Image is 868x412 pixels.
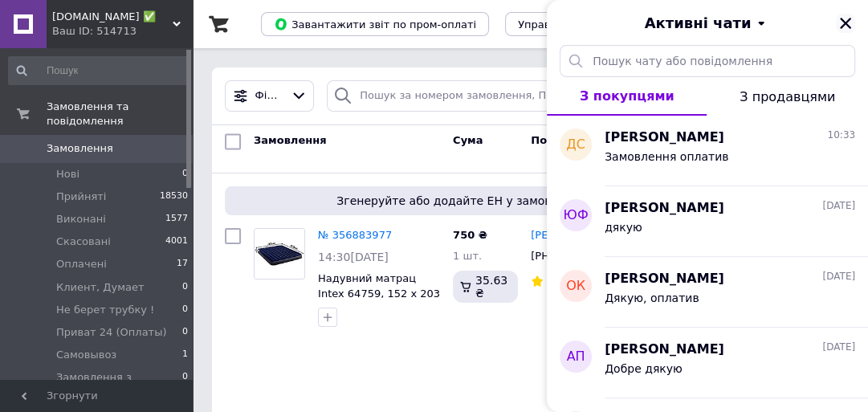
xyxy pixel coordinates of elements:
button: ДС[PERSON_NAME]10:33Замовлення оплатив [547,116,868,186]
span: Замовлення [254,135,326,147]
span: 0 [182,167,188,182]
span: [PERSON_NAME] [605,270,724,288]
span: 1577 [165,212,188,226]
span: [PERSON_NAME] [605,341,724,359]
button: АП[PERSON_NAME][DATE]Добре дякую [547,328,868,398]
input: Пошук чату або повідомлення [560,45,855,77]
span: ЮФ [563,206,588,225]
input: Пошук за номером замовлення, ПІБ покупця, номером телефону, Email, номером накладної [327,80,591,112]
span: З покупцями [580,88,674,104]
span: Завантажити звіт по пром-оплаті [274,17,476,31]
button: З покупцями [547,77,707,116]
button: З продавцями [707,77,868,116]
span: 750 ₴ [453,229,487,241]
span: Не берет трубку ! [56,303,154,317]
button: Активні чати [592,13,823,34]
button: ОК[PERSON_NAME][DATE]Дякую, оплатив [547,257,868,328]
span: 17 [177,257,188,271]
span: Замовлення оплатив [605,150,728,163]
span: Самовывоз [56,348,116,362]
span: [PERSON_NAME] [605,199,724,218]
button: Завантажити звіт по пром-оплаті [261,12,489,36]
span: Cума [453,135,483,147]
span: АП [567,348,585,366]
span: 0 [182,370,188,399]
span: 10:33 [827,128,855,142]
span: [PHONE_NUMBER] [531,250,626,262]
a: [PERSON_NAME] [531,228,617,243]
span: Intex-Shop.in.ua ✅ [52,10,173,24]
span: Оплачені [56,257,107,271]
input: Пошук [8,56,189,85]
a: Фото товару [254,228,305,279]
span: 18530 [160,190,188,204]
span: 1 [182,348,188,362]
button: Закрити [836,14,855,33]
span: Покупець [531,135,589,147]
span: [DATE] [822,199,855,213]
span: Фільтри [255,88,284,104]
span: 4001 [165,235,188,249]
span: 14:30[DATE] [318,251,389,263]
span: Замовлення з [PERSON_NAME] [56,370,182,399]
span: Дякую, оплатив [605,292,699,304]
span: 0 [182,325,188,340]
span: [DATE] [822,270,855,284]
span: [DATE] [822,341,855,354]
span: Нові [56,167,79,182]
span: Приват 24 (Оплаты) [56,325,166,340]
button: ЮФ[PERSON_NAME][DATE]дякую [547,186,868,257]
span: [PERSON_NAME] [605,128,724,147]
span: Прийняті [56,190,106,204]
span: Виконані [56,212,106,226]
span: З продавцями [740,89,835,104]
span: Замовлення та повідомлення [47,100,193,128]
span: Згенеруйте або додайте ЕН у замовлення, щоб отримати оплату [231,193,829,209]
span: 0 [182,280,188,295]
span: дякую [605,221,642,234]
span: ОК [566,277,585,296]
span: ДС [566,136,585,154]
div: Ваш ID: 514713 [52,24,193,39]
a: № 356883977 [318,229,392,241]
span: Добре дякую [605,362,683,375]
span: Скасовані [56,235,111,249]
button: Управління статусами [505,12,654,36]
a: Надувний матрац Intex 64759, 152 х 203 х 25 см. [318,272,440,314]
span: 0 [182,303,188,317]
img: Фото товару [255,229,304,279]
span: Активні чати [644,13,751,34]
span: Клиент, Думает [56,280,145,295]
div: 35.63 ₴ [453,271,518,303]
span: Замовлення [47,141,113,156]
span: 1 шт. [453,250,482,262]
span: Управління статусами [518,18,641,31]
